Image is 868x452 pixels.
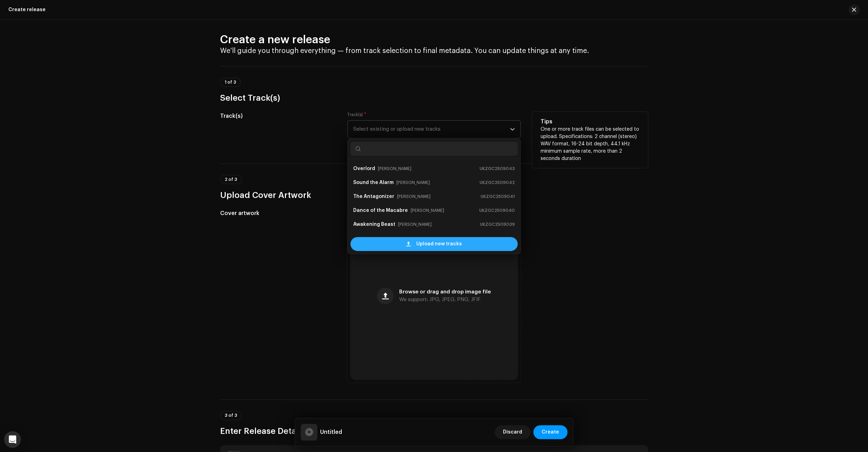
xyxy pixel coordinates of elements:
button: Create [533,425,567,439]
li: Awakening Beast [350,217,518,231]
span: We support: JPG, JPEG, PNG, JFIF [399,297,481,302]
strong: Awakening Beast [353,219,395,230]
strong: Sound the Alarm [353,177,394,188]
span: 3 of 3 [225,413,237,417]
li: Sound the Alarm [350,176,518,190]
small: [PERSON_NAME] [397,193,431,200]
label: Track(s) [347,112,366,117]
h3: Enter Release Details [220,426,648,437]
ul: Option List [348,159,520,374]
small: UKZGC2509043 [480,165,515,172]
span: 2 of 3 [225,177,237,182]
h3: Select Track(s) [220,92,648,104]
small: [PERSON_NAME] [378,165,411,172]
button: Discard [495,425,530,439]
small: UKZGC2509041 [481,193,515,200]
small: [PERSON_NAME] [398,221,432,228]
span: Browse or drag and drop image file [399,290,491,294]
small: UKZGC2509042 [480,179,515,186]
span: 1 of 3 [225,80,236,84]
h3: Upload Cover Artwork [220,190,648,201]
h5: Tips [540,117,640,126]
strong: Dance of the Macabre [353,205,408,216]
strong: The Antagonizer [353,191,394,202]
li: Lurking Shadows [350,231,518,245]
span: Upload new tracks [416,237,462,251]
span: Discard [503,425,522,439]
small: UKZGC2509040 [479,207,515,214]
span: Select existing or upload new tracks [353,121,510,138]
strong: Overlord [353,163,375,174]
div: dropdown trigger [510,121,515,138]
h4: We’ll guide you through everything — from track selection to final metadata. You can update thing... [220,47,648,55]
h5: Untitled [320,428,342,436]
span: Create [542,425,559,439]
li: The Antagonizer [350,190,518,204]
h5: Track(s) [220,112,336,120]
h2: Create a new release [220,33,648,47]
small: [PERSON_NAME] [411,207,444,214]
li: Overlord [350,162,518,176]
li: Dance of the Macabre [350,204,518,217]
small: UKZGC2509039 [480,221,515,228]
small: [PERSON_NAME] [396,179,430,186]
div: Open Intercom Messenger [4,431,21,448]
h5: Cover artwork [220,209,336,217]
p: One or more track files can be selected to upload. Specifications: 2 channel (stereo) WAV format,... [540,126,640,162]
strong: Lurking Shadows [353,233,395,244]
